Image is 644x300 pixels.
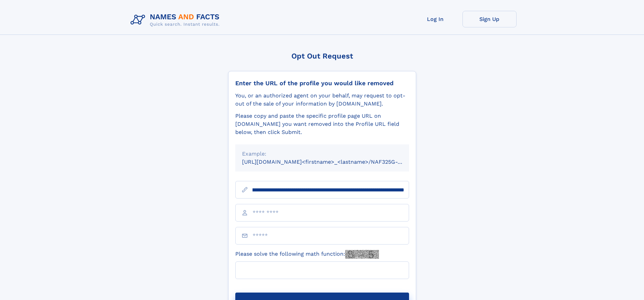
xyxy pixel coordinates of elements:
[128,11,225,29] img: Logo Names and Facts
[235,250,379,259] label: Please solve the following math function:
[462,11,517,27] a: Sign Up
[242,150,402,158] div: Example:
[228,52,416,60] div: Opt Out Request
[235,79,409,87] div: Enter the URL of the profile you would like removed
[235,112,409,136] div: Please copy and paste the specific profile page URL on [DOMAIN_NAME] you want removed into the Pr...
[408,11,462,27] a: Log In
[235,92,409,108] div: You, or an authorized agent on your behalf, may request to opt-out of the sale of your informatio...
[242,159,422,165] small: [URL][DOMAIN_NAME]<firstname>_<lastname>/NAF325G-xxxxxxxx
